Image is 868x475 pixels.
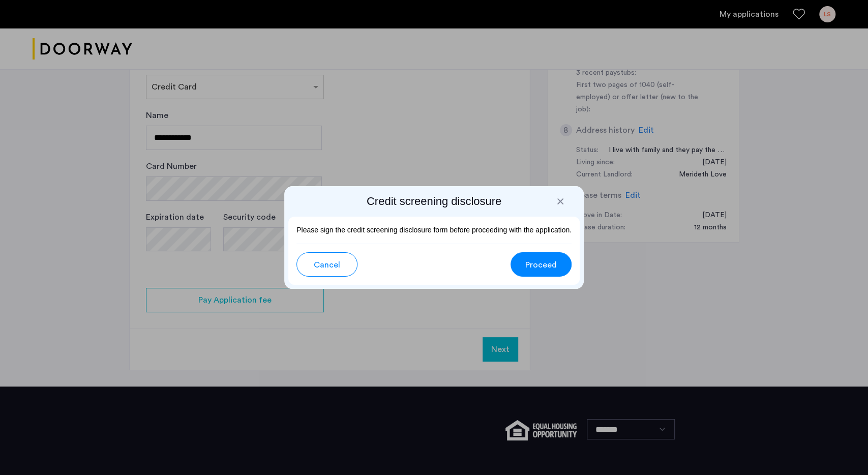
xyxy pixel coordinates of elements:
p: Please sign the credit screening disclosure form before proceeding with the application. [296,225,572,235]
button: button [296,252,357,277]
button: button [511,252,572,277]
span: Cancel [314,259,340,271]
span: Proceed [525,259,557,271]
h2: Credit screening disclosure [288,194,580,209]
